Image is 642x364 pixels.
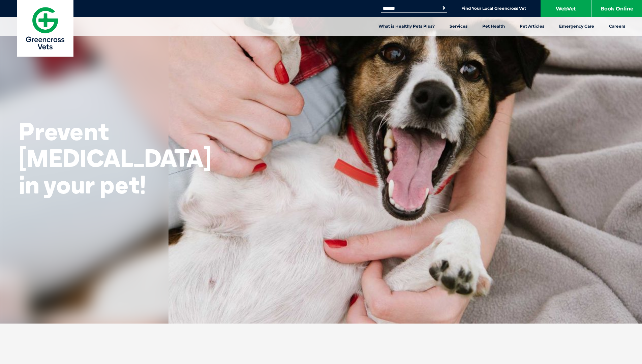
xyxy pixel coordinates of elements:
a: What is Healthy Pets Plus? [371,17,442,36]
a: Emergency Care [552,17,602,36]
a: Services [442,17,475,36]
a: Pet Health [475,17,512,36]
button: Search [440,5,447,11]
h2: Prevent [MEDICAL_DATA] in your pet! [19,118,211,198]
a: Pet Articles [512,17,552,36]
a: Careers [602,17,633,36]
a: Find Your Local Greencross Vet [461,6,526,11]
